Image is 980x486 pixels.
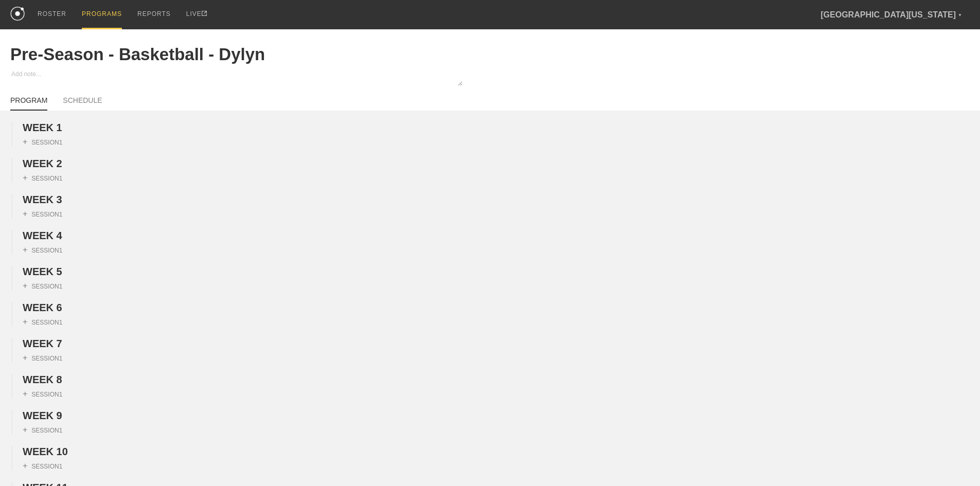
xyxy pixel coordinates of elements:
[23,317,27,326] span: +
[23,209,62,219] div: SESSION 1
[23,266,62,277] span: WEEK 5
[23,446,68,457] span: WEEK 10
[23,425,62,435] div: SESSION 1
[23,353,27,362] span: +
[23,230,62,241] span: WEEK 4
[10,96,47,111] a: PROGRAM
[23,353,62,363] div: SESSION 1
[23,209,27,218] span: +
[23,374,62,385] span: WEEK 8
[23,317,62,327] div: SESSION 1
[23,281,27,290] span: +
[23,245,27,254] span: +
[23,194,62,205] span: WEEK 3
[23,158,62,169] span: WEEK 2
[23,338,62,349] span: WEEK 7
[23,461,62,471] div: SESSION 1
[23,410,62,421] span: WEEK 9
[23,137,62,147] div: SESSION 1
[23,389,27,398] span: +
[23,461,27,470] span: +
[929,437,980,486] iframe: Chat Widget
[23,245,62,255] div: SESSION 1
[23,281,62,291] div: SESSION 1
[23,173,62,183] div: SESSION 1
[23,302,62,313] span: WEEK 6
[23,425,27,434] span: +
[23,173,27,182] span: +
[23,389,62,399] div: SESSION 1
[63,96,102,110] a: SCHEDULE
[23,137,27,146] span: +
[958,11,962,20] div: ▼
[23,122,62,133] span: WEEK 1
[10,7,25,21] img: logo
